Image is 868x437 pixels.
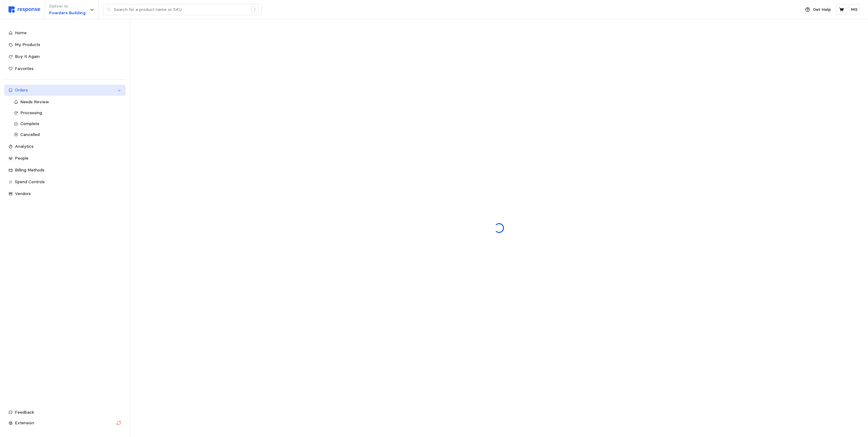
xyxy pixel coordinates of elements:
span: Billing Methods [15,167,44,173]
button: MS [849,4,860,15]
p: MS [851,6,857,13]
a: Favorites [4,63,126,74]
span: People [15,155,28,161]
span: Processing [20,110,42,115]
a: Complete [10,118,126,129]
span: Feedback [15,409,34,415]
span: My Products [15,42,40,47]
a: People [4,153,126,164]
span: Complete [20,121,39,126]
button: Feedback [4,407,126,418]
a: My Products [4,39,126,50]
a: Cancelled [10,129,126,140]
div: Orders [15,87,115,94]
p: Powders Building [49,10,86,16]
span: Extension [15,420,34,425]
button: Extension [4,418,126,429]
p: Deliver to [49,3,86,10]
span: Home [15,30,27,35]
button: Get Help [802,4,834,15]
span: Spend Controls [15,179,45,184]
span: Analytics [15,144,34,149]
p: Get Help [813,6,831,13]
a: Processing [10,108,126,118]
div: / [251,6,258,13]
a: Needs Review [10,97,126,108]
span: Needs Review [20,99,49,104]
input: Search for a product name or SKU [114,4,248,15]
span: Vendors [15,191,31,196]
span: Cancelled [20,132,40,137]
a: Home [4,28,126,38]
a: Vendors [4,188,126,199]
a: Orders [4,85,126,96]
a: Spend Controls [4,177,126,187]
a: Buy It Again [4,51,126,62]
span: Buy It Again [15,54,40,59]
a: Billing Methods [4,165,126,176]
a: Analytics [4,141,126,152]
img: svg%3e [8,6,40,13]
span: Favorites [15,66,34,71]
